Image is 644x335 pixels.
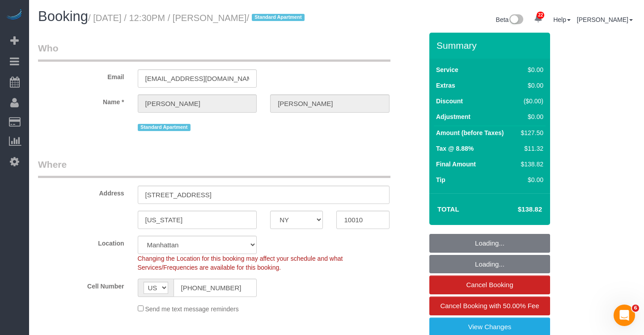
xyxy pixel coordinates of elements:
iframe: Intercom live chat [614,305,635,326]
span: Changing the Location for this booking may affect your schedule and what Services/Frequencies are... [138,255,343,271]
input: Zip Code [336,211,389,229]
div: $0.00 [517,175,543,184]
a: Beta [496,16,524,23]
input: City [138,211,257,229]
label: Tip [436,175,445,184]
h4: $138.82 [491,206,542,213]
label: Location [31,236,131,248]
span: Send me text message reminders [145,305,238,313]
input: Email [138,69,257,88]
input: First Name [138,94,257,113]
label: Amount (before Taxes) [436,128,504,137]
label: Name * [31,94,131,106]
span: 22 [537,12,544,19]
input: Cell Number [174,279,257,297]
div: $0.00 [517,112,543,121]
legend: Who [38,42,390,62]
a: 22 [530,9,547,29]
a: Help [553,16,571,23]
a: Cancel Booking with 50.00% Fee [429,297,550,315]
img: Automaid Logo [5,9,23,21]
label: Email [31,69,131,81]
legend: Where [38,158,390,178]
label: Extras [436,81,455,90]
div: ($0.00) [517,97,543,106]
input: Last Name [270,94,390,113]
small: / [DATE] / 12:30PM / [PERSON_NAME] [88,13,307,23]
label: Final Amount [436,160,476,169]
div: $11.32 [517,144,543,153]
label: Adjustment [436,112,470,121]
span: Booking [38,8,88,24]
span: / [246,13,307,23]
div: $138.82 [517,160,543,169]
div: $0.00 [517,65,543,74]
label: Address [31,186,131,198]
h3: Summary [436,40,546,51]
span: 6 [632,305,639,312]
a: [PERSON_NAME] [577,16,633,23]
div: $0.00 [517,81,543,90]
span: Cancel Booking with 50.00% Fee [441,302,539,310]
label: Service [436,65,458,74]
span: Standard Apartment [252,14,305,21]
strong: Total [437,205,459,213]
label: Tax @ 8.88% [436,144,474,153]
label: Cell Number [31,279,131,291]
img: New interface [508,14,523,26]
span: Standard Apartment [138,124,191,131]
label: Discount [436,97,463,106]
a: Cancel Booking [429,276,550,294]
div: $127.50 [517,128,543,137]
